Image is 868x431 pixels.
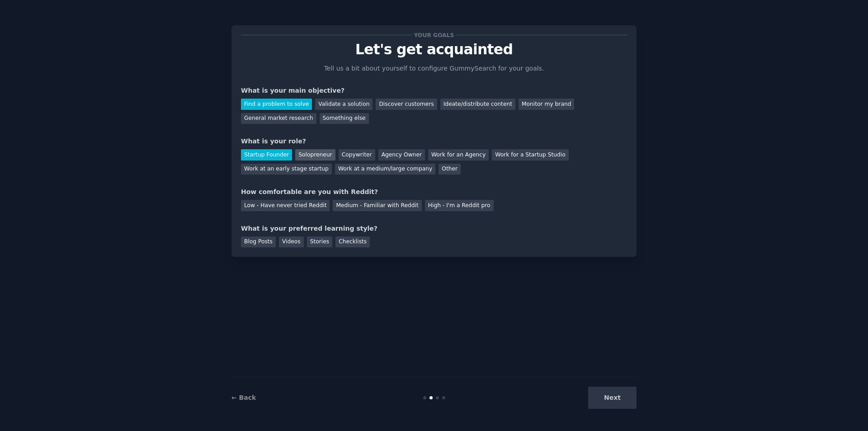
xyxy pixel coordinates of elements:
[412,30,456,40] span: Your goals
[376,99,437,110] div: Discover customers
[315,99,373,110] div: Validate a solution
[339,149,375,161] div: Copywriter
[378,149,425,161] div: Agency Owner
[425,200,494,211] div: High - I'm a Reddit pro
[241,86,627,95] div: What is your main objective?
[335,164,435,175] div: Work at a medium/large company
[428,149,489,161] div: Work for an Agency
[320,64,548,73] p: Tell us a bit about yourself to configure GummySearch for your goals.
[241,42,627,57] p: Let's get acquainted
[241,149,292,161] div: Startup Founder
[279,237,304,248] div: Videos
[519,99,574,110] div: Monitor my brand
[492,149,568,161] div: Work for a Startup Studio
[241,187,627,197] div: How comfortable are you with Reddit?
[241,200,330,211] div: Low - Have never tried Reddit
[231,394,256,401] a: ← Back
[307,237,332,248] div: Stories
[439,164,461,175] div: Other
[295,149,335,161] div: Solopreneur
[440,99,515,110] div: Ideate/distribute content
[241,137,627,146] div: What is your role?
[241,224,627,233] div: What is your preferred learning style?
[241,164,332,175] div: Work at an early stage startup
[241,237,276,248] div: Blog Posts
[335,237,370,248] div: Checklists
[333,200,421,211] div: Medium - Familiar with Reddit
[320,113,369,124] div: Something else
[241,99,312,110] div: Find a problem to solve
[241,113,316,124] div: General market research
